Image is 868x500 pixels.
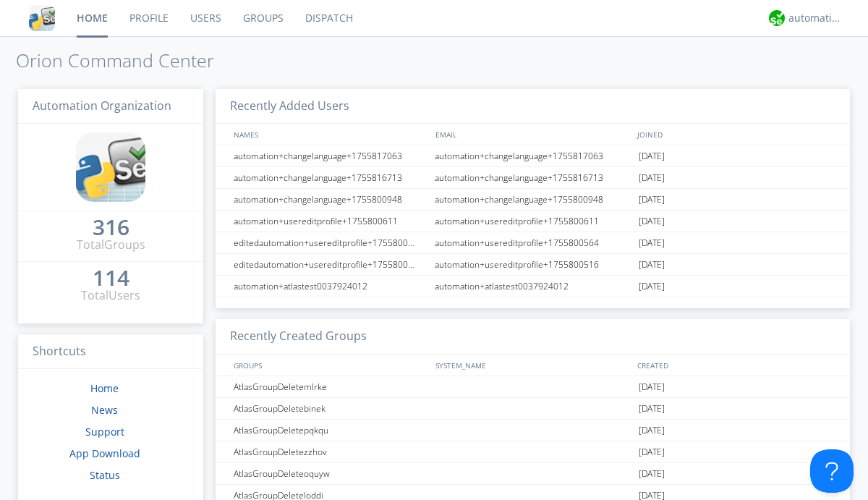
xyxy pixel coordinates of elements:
[639,189,665,211] span: [DATE]
[91,403,118,417] a: News
[634,355,836,376] div: CREATED
[69,446,140,460] a: App Download
[77,237,145,253] div: Total Groups
[230,124,428,145] div: NAMES
[33,98,171,114] span: Automation Organization
[230,145,430,166] div: automation+changelanguage+1755817063
[93,220,129,237] a: 316
[230,398,430,419] div: AtlasGroupDeletebinek
[769,10,785,26] img: d2d01cd9b4174d08988066c6d424eccd
[432,355,634,376] div: SYSTEM_NAME
[639,145,665,167] span: [DATE]
[639,211,665,232] span: [DATE]
[216,254,850,276] a: editedautomation+usereditprofile+1755800516automation+usereditprofile+1755800516[DATE]
[216,376,850,398] a: AtlasGroupDeletemlrke[DATE]
[216,420,850,441] a: AtlasGroupDeletepqkqu[DATE]
[810,449,854,493] iframe: Toggle Customer Support
[431,254,635,275] div: automation+usereditprofile+1755800516
[788,11,843,25] div: automation+atlas
[230,355,428,376] div: GROUPS
[216,276,850,297] a: automation+atlastest0037924012automation+atlastest0037924012[DATE]
[18,334,203,370] h3: Shortcuts
[431,276,635,297] div: automation+atlastest0037924012
[639,463,665,485] span: [DATE]
[230,463,430,484] div: AtlasGroupDeleteoquyw
[29,5,55,31] img: cddb5a64eb264b2086981ab96f4c1ba7
[216,441,850,463] a: AtlasGroupDeletezzhov[DATE]
[230,254,430,275] div: editedautomation+usereditprofile+1755800516
[81,287,140,304] div: Total Users
[90,381,119,395] a: Home
[432,124,634,145] div: EMAIL
[431,211,635,232] div: automation+usereditprofile+1755800611
[230,189,430,210] div: automation+changelanguage+1755800948
[216,189,850,211] a: automation+changelanguage+1755800948automation+changelanguage+1755800948[DATE]
[230,441,430,462] div: AtlasGroupDeletezzhov
[639,167,665,189] span: [DATE]
[230,276,430,297] div: automation+atlastest0037924012
[216,211,850,232] a: automation+usereditprofile+1755800611automation+usereditprofile+1755800611[DATE]
[216,398,850,420] a: AtlasGroupDeletebinek[DATE]
[639,376,665,398] span: [DATE]
[639,398,665,420] span: [DATE]
[85,425,124,438] a: Support
[639,254,665,276] span: [DATE]
[431,189,635,210] div: automation+changelanguage+1755800948
[639,232,665,254] span: [DATE]
[431,232,635,253] div: automation+usereditprofile+1755800564
[639,276,665,297] span: [DATE]
[216,89,850,124] h3: Recently Added Users
[634,124,836,145] div: JOINED
[639,441,665,463] span: [DATE]
[93,220,129,234] div: 316
[216,232,850,254] a: editedautomation+usereditprofile+1755800564automation+usereditprofile+1755800564[DATE]
[216,463,850,485] a: AtlasGroupDeleteoquyw[DATE]
[230,232,430,253] div: editedautomation+usereditprofile+1755800564
[230,211,430,232] div: automation+usereditprofile+1755800611
[90,468,120,482] a: Status
[431,145,635,166] div: automation+changelanguage+1755817063
[93,271,129,285] div: 114
[431,167,635,188] div: automation+changelanguage+1755816713
[76,132,145,202] img: cddb5a64eb264b2086981ab96f4c1ba7
[230,167,430,188] div: automation+changelanguage+1755816713
[216,319,850,355] h3: Recently Created Groups
[639,420,665,441] span: [DATE]
[93,271,129,287] a: 114
[216,145,850,167] a: automation+changelanguage+1755817063automation+changelanguage+1755817063[DATE]
[230,376,430,397] div: AtlasGroupDeletemlrke
[216,167,850,189] a: automation+changelanguage+1755816713automation+changelanguage+1755816713[DATE]
[230,420,430,441] div: AtlasGroupDeletepqkqu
